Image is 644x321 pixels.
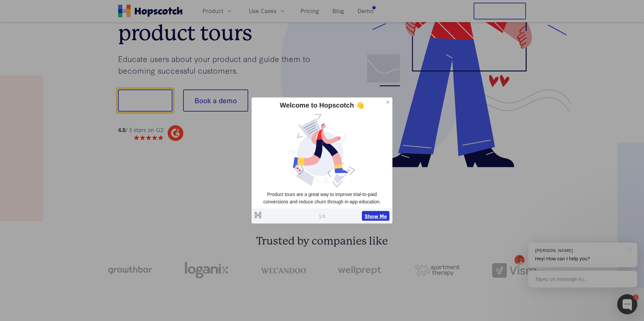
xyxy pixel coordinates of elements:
span: Use Cases [249,7,276,15]
img: png-apartment-therapy-house-studio-apartment-home [415,265,460,276]
div: [PERSON_NAME] [535,247,624,254]
h2: Trusted by companies like [75,235,569,248]
button: Free Trial [474,3,526,19]
strong: 4.8 [118,126,125,133]
button: Use Cases [245,5,290,16]
span: 1 / 5 [319,213,325,219]
img: loganix-logo [184,259,229,282]
a: Home [118,5,182,17]
span: Product [203,7,223,15]
img: vism logo [492,263,537,278]
button: Product [199,5,237,16]
div: 1 [633,295,639,300]
img: wecandoo-logo [261,267,306,273]
div: Welcome to Hopscotch 👋 [255,101,389,110]
p: Educate users about your product and guide them to becoming successful customers. [118,53,322,76]
img: growthbar-logo [107,266,152,274]
img: Mark Spera [515,255,525,265]
p: Product tours are a great way to improve trial-to-paid conversions and reduce churn through in-ap... [255,191,389,205]
div: / 5 stars on G2 [118,126,163,134]
p: Hey! How can I help you? [535,255,631,262]
button: Show Me [362,211,389,221]
a: Pricing [298,5,322,16]
div: Tapez un message ici... [528,271,637,287]
button: Show me! [118,89,172,112]
a: Blog [330,5,347,16]
img: dtvkmnrd7ysugpuhd2bz.jpg [255,113,389,188]
img: wellprept logo [338,264,383,276]
button: Book a demo [183,89,248,112]
a: Demo [355,5,376,16]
